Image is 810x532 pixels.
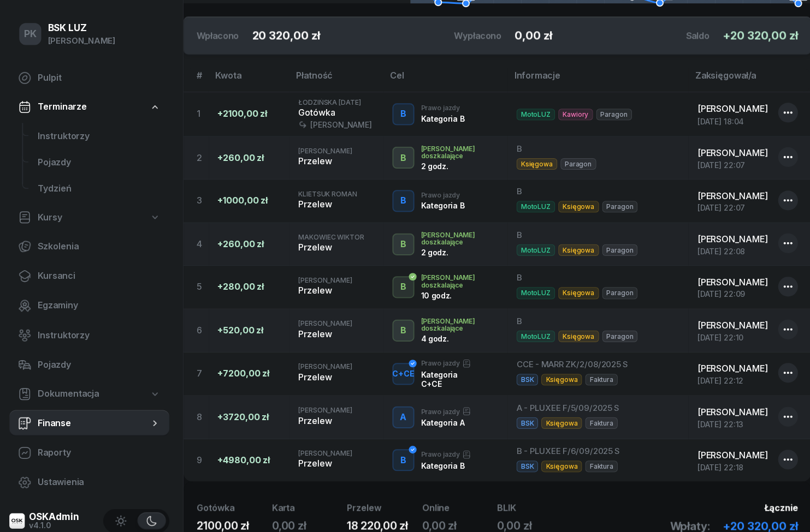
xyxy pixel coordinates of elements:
span: Księgowa [559,328,599,340]
span: [PERSON_NAME] [697,318,767,328]
span: [PERSON_NAME] [697,447,767,458]
span: Faktura [586,415,618,426]
a: Dokumentacja [13,379,172,404]
div: Kategoria A [422,415,472,425]
th: Kwota [211,68,292,91]
div: Przelew [300,196,376,211]
span: Instruktorzy [42,326,163,340]
span: Paragon [602,328,638,340]
div: 2100,00 zł [199,515,274,530]
div: Prawo jazdy [422,104,465,111]
button: B [394,274,416,296]
div: B - PLUXEE F/6/09/2025 S [517,443,679,454]
div: B [397,234,412,252]
div: Saldo [686,29,709,42]
a: Instruktorzy [13,320,172,346]
div: Kategoria B [422,458,472,468]
div: 1 [199,106,211,121]
div: Łącznie [573,498,797,512]
span: Ustawienia [42,473,163,487]
button: C+CE [394,361,416,382]
span: Księgowa [559,285,599,297]
button: B [394,446,416,468]
div: [PERSON_NAME] doszkalające [422,144,500,158]
span: Kursanci [42,267,163,282]
div: 2 [199,150,211,164]
div: B [517,271,679,282]
div: Przelew [300,153,376,168]
span: [PERSON_NAME] [697,232,767,243]
div: B [397,190,412,209]
span: Paragon [602,285,638,297]
a: Pojazdy [13,350,172,376]
span: [PERSON_NAME] [697,146,767,157]
span: Księgowa [542,458,582,469]
button: B [394,318,416,339]
div: Gotówka [300,105,376,119]
div: +520,00 zł [220,321,283,336]
span: Szkolenia [42,238,163,252]
div: Kategoria B [422,113,465,123]
span: Finanse [42,414,152,428]
img: logo-xs@2x.png [13,510,28,525]
div: Przelew [300,411,376,426]
a: Kursy [13,204,172,229]
div: 4 [199,236,211,250]
span: Paragon [596,108,632,119]
div: B [517,314,679,325]
span: [PERSON_NAME] [300,403,354,411]
span: BSK [517,458,539,469]
div: [PERSON_NAME] doszkalające [422,272,500,286]
span: Wpłaty: [670,515,710,530]
span: Terminarze [42,99,90,113]
span: Raporty [42,443,163,457]
button: B [394,189,416,211]
div: +3720,00 zł [220,408,283,422]
span: Egzaminy [42,297,163,311]
div: Prawo jazdy [422,447,472,456]
span: Księgowa [559,243,599,254]
span: MotoLUZ [517,200,555,211]
div: OSKAdmin [33,509,82,518]
th: # [186,68,211,91]
div: Przelew [300,282,376,296]
th: Płatność [292,68,385,91]
a: Ustawienia [13,467,172,493]
div: 2 godz. [422,160,479,170]
span: Księgowa [542,372,582,383]
button: B [394,146,416,168]
span: + [722,516,730,529]
div: +2100,00 zł [220,106,283,121]
div: Przelew [300,454,376,468]
th: Informacje [509,68,688,91]
div: Karta [274,498,349,512]
span: ŁODZIŃSKA [DATE] [300,98,362,106]
div: B [517,185,679,196]
div: Kategoria C+CE [422,368,479,386]
button: A [394,404,416,426]
div: Prawo jazdy [422,190,465,198]
button: B [394,103,416,124]
div: CCE - MARR ZK/2/08/2025 S [517,357,679,368]
div: B [397,319,412,338]
div: [PERSON_NAME] doszkalające [422,230,500,244]
span: Tydzień [42,181,163,195]
div: 10 godz. [422,289,479,298]
div: [PERSON_NAME] doszkalające [422,315,500,330]
span: Dokumentacja [42,385,102,399]
span: MotoLUZ [517,243,555,254]
span: [PERSON_NAME] [300,446,354,455]
div: B [397,276,412,295]
div: +7200,00 zł [220,364,283,379]
span: Księgowa [559,200,599,211]
span: [PERSON_NAME] [697,275,767,286]
span: [DATE] 22:07 [697,202,744,211]
div: 3 [199,193,211,207]
span: Kawiory [559,108,593,119]
span: PK [28,29,40,39]
div: B [517,228,679,239]
div: +4980,00 zł [220,451,283,465]
span: [PERSON_NAME] [697,103,767,113]
div: Gotówka [199,498,274,512]
div: B [397,148,412,166]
